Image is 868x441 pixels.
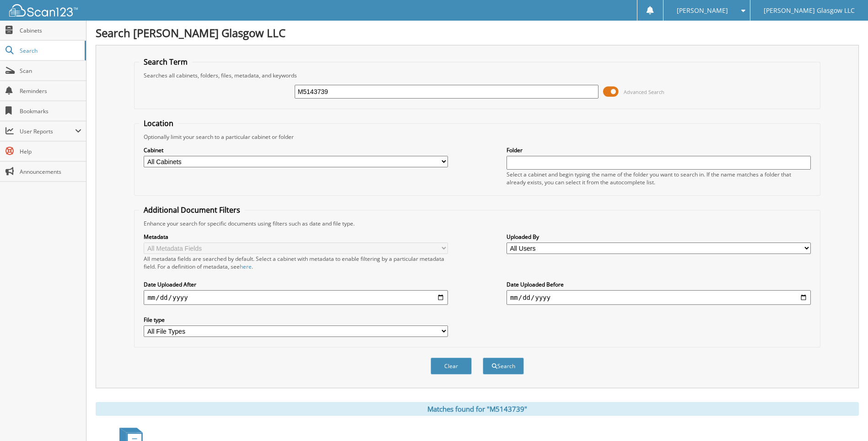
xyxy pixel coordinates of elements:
[677,8,728,13] span: [PERSON_NAME]
[96,402,859,416] div: Matches found for "M5143739"
[431,358,472,375] button: Clear
[240,263,252,270] a: here
[9,4,78,17] img: scan123-logo-white.svg
[144,233,448,241] label: Metadata
[507,171,811,186] div: Select a cabinet and begin typing the name of the folder you want to search in. If the name match...
[96,25,859,40] h1: Search [PERSON_NAME] Glasgow LLC
[20,168,81,176] span: Announcements
[20,107,81,115] span: Bookmarks
[144,255,448,270] div: All metadata fields are searched by default. Select a cabinet with metadata to enable filtering b...
[139,220,815,227] div: Enhance your search for specific documents using filters such as date and file type.
[507,281,811,288] label: Date Uploaded Before
[764,8,855,13] span: [PERSON_NAME] Glasgow LLC
[139,205,245,215] legend: Additional Document Filters
[507,233,811,241] label: Uploaded By
[20,27,81,34] span: Cabinets
[507,146,811,154] label: Folder
[144,290,448,305] input: start
[20,148,81,155] span: Help
[483,358,524,375] button: Search
[144,146,448,154] label: Cabinet
[20,87,81,95] span: Reminders
[624,88,664,95] span: Advanced Search
[507,290,811,305] input: end
[139,118,178,128] legend: Location
[20,127,75,135] span: User Reports
[144,316,448,324] label: File type
[20,67,81,75] span: Scan
[139,57,192,67] legend: Search Term
[20,47,80,55] span: Search
[139,72,815,79] div: Searches all cabinets, folders, files, metadata, and keywords
[144,281,448,288] label: Date Uploaded After
[139,133,815,141] div: Optionally limit your search to a particular cabinet or folder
